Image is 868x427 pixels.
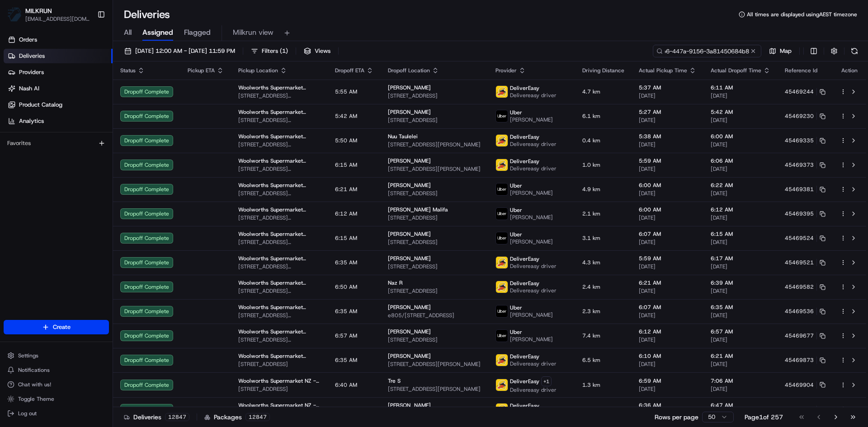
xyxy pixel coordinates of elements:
[711,402,770,409] span: 6:47 AM
[335,332,357,339] span: 6:57 AM
[238,108,321,116] span: Woolworths Supermarket [GEOGRAPHIC_DATA] - [GEOGRAPHIC_DATA]
[4,407,109,420] button: Log out
[53,323,71,331] span: Create
[238,133,321,140] span: Woolworths Supermarket [GEOGRAPHIC_DATA] - [GEOGRAPHIC_DATA]
[335,186,357,193] span: 6:21 AM
[335,235,357,242] span: 6:15 AM
[496,86,508,98] img: delivereasy_logo.png
[785,137,826,144] button: 45469335
[388,385,481,393] span: [STREET_ADDRESS][PERSON_NAME]
[496,305,508,317] img: uber-new-logo.jpeg
[639,92,696,99] span: [DATE]
[388,263,481,270] span: [STREET_ADDRESS]
[335,406,357,413] span: 6:35 AM
[19,117,44,125] span: Analytics
[124,413,189,422] div: Deliveries
[639,108,696,116] span: 5:27 AM
[388,214,481,221] span: [STREET_ADDRESS]
[388,328,431,335] span: [PERSON_NAME]
[124,27,132,38] span: All
[135,47,235,55] span: [DATE] 12:00 AM - [DATE] 11:59 PM
[639,312,696,319] span: [DATE]
[639,377,696,385] span: 6:59 AM
[711,304,770,311] span: 6:35 AM
[639,255,696,262] span: 5:59 AM
[238,157,321,164] span: Woolworths Supermarket [GEOGRAPHIC_DATA] - [GEOGRAPHIC_DATA]
[582,88,624,95] span: 4.7 km
[238,352,321,360] span: Woolworths Supermarket [GEOGRAPHIC_DATA] - [GEOGRAPHIC_DATA]
[495,67,517,74] span: Provider
[335,259,357,266] span: 6:35 AM
[785,381,826,389] button: 45469904
[639,287,696,295] span: [DATE]
[711,214,770,221] span: [DATE]
[388,336,481,343] span: [STREET_ADDRESS]
[510,304,522,311] span: Uber
[388,165,481,173] span: [STREET_ADDRESS][PERSON_NAME]
[653,45,761,57] input: Type to search
[496,135,508,146] img: delivereasy_logo.png
[582,113,624,120] span: 6.1 km
[785,308,826,315] button: 45469536
[639,182,696,189] span: 6:00 AM
[510,116,553,123] span: [PERSON_NAME]
[496,208,508,220] img: uber-new-logo.jpeg
[785,235,826,242] button: 45469524
[582,137,624,144] span: 0.4 km
[510,84,539,92] span: DeliverEasy
[711,117,770,124] span: [DATE]
[19,36,37,44] span: Orders
[496,110,508,122] img: uber-new-logo.jpeg
[18,366,50,374] span: Notifications
[262,47,288,55] span: Filters
[335,283,357,291] span: 6:50 AM
[4,33,113,47] a: Orders
[711,239,770,246] span: [DATE]
[711,287,770,295] span: [DATE]
[238,361,321,368] span: [STREET_ADDRESS]
[335,210,357,217] span: 6:12 AM
[238,377,321,385] span: Woolworths Supermarket NZ - [GEOGRAPHIC_DATA]
[510,378,539,385] span: DeliverEasy
[711,263,770,270] span: [DATE]
[7,7,22,22] img: MILKRUN
[388,67,430,74] span: Dropoff Location
[238,402,321,409] span: Woolworths Supermarket NZ - [GEOGRAPHIC_DATA]
[18,395,54,403] span: Toggle Theme
[238,239,321,246] span: [STREET_ADDRESS][PERSON_NAME]
[238,230,321,238] span: Woolworths Supermarket [GEOGRAPHIC_DATA] - [GEOGRAPHIC_DATA]
[765,45,796,57] button: Map
[233,27,274,38] span: Milkrun view
[4,49,113,63] a: Deliveries
[25,15,90,23] button: [EMAIL_ADDRESS][DOMAIN_NAME]
[639,214,696,221] span: [DATE]
[238,190,321,197] span: [STREET_ADDRESS][PERSON_NAME]
[711,377,770,385] span: 7:06 AM
[780,47,792,55] span: Map
[785,259,826,266] button: 45469521
[238,385,321,393] span: [STREET_ADDRESS]
[582,259,624,266] span: 4.3 km
[747,11,857,18] span: All times are displayed using AEST timezone
[496,404,508,415] img: delivereasy_logo.png
[388,117,481,124] span: [STREET_ADDRESS]
[510,206,522,214] span: Uber
[582,308,624,315] span: 2.3 km
[4,4,94,25] button: MILKRUNMILKRUN[EMAIL_ADDRESS][DOMAIN_NAME]
[785,406,826,413] button: 45469881
[785,113,826,120] button: 45469230
[639,230,696,238] span: 6:07 AM
[388,133,418,140] span: Nuu Taulelei
[335,357,357,364] span: 6:35 AM
[18,352,38,359] span: Settings
[19,52,45,60] span: Deliveries
[510,402,539,409] span: DeliverEasy
[496,379,508,391] img: delivereasy_logo.png
[247,45,292,57] button: Filters(1)
[335,88,357,95] span: 5:55 AM
[184,27,211,38] span: Flagged
[639,263,696,270] span: [DATE]
[25,6,52,15] span: MILKRUN
[510,386,557,394] span: Delivereasy driver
